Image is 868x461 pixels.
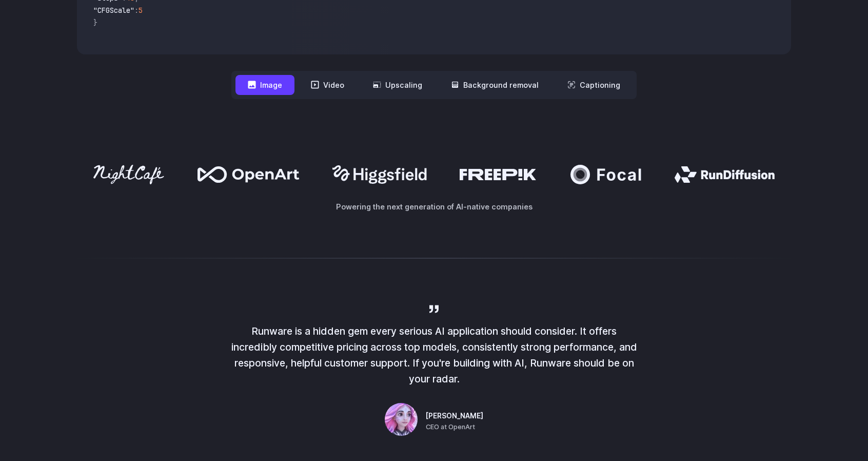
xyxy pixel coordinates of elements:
img: Person [385,403,418,436]
button: Captioning [555,75,633,95]
span: "CFGScale" [93,6,134,15]
span: : [134,6,139,15]
span: [PERSON_NAME] [426,411,483,422]
button: Image [235,75,294,95]
button: Upscaling [361,75,435,95]
p: Runware is a hidden gem every serious AI application should consider. It offers incredibly compet... [229,323,639,387]
span: CEO at OpenArt [426,422,475,432]
span: } [93,18,97,27]
button: Background removal [439,75,551,95]
span: 5 [139,6,143,15]
button: Video [299,75,357,95]
p: Powering the next generation of AI-native companies [77,201,791,213]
